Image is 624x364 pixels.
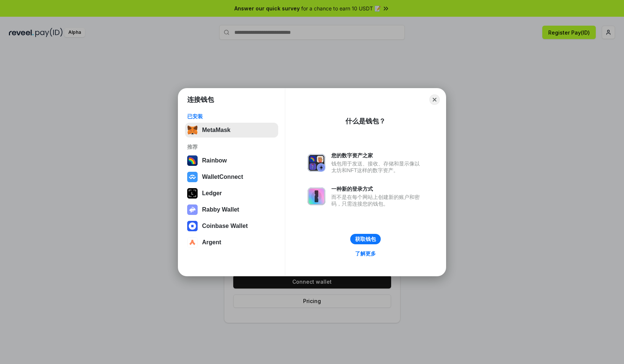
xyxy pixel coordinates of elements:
[187,172,198,182] img: svg+xml,%3Csvg%20width%3D%2228%22%20height%3D%2228%22%20viewBox%3D%220%200%2028%2028%22%20fill%3D...
[350,234,381,244] button: 获取钱包
[331,152,423,159] div: 您的数字资产之家
[185,186,278,201] button: Ledger
[429,94,440,105] button: Close
[187,144,276,150] div: 推荐
[185,202,278,217] button: Rabby Wallet
[185,170,278,184] button: WalletConnect
[351,249,380,258] a: 了解更多
[187,188,198,199] img: svg+xml,%3Csvg%20xmlns%3D%22http%3A%2F%2Fwww.w3.org%2F2000%2Fsvg%22%20width%3D%2228%22%20height%3...
[202,223,248,229] div: Coinbase Wallet
[202,239,221,246] div: Argent
[331,160,423,174] div: 钱包用于发送、接收、存储和显示像以太坊和NFT这样的数字资产。
[355,250,376,257] div: 了解更多
[331,194,423,207] div: 而不是在每个网站上创建新的账户和密码，只需连接您的钱包。
[308,154,325,172] img: svg+xml,%3Csvg%20xmlns%3D%22http%3A%2F%2Fwww.w3.org%2F2000%2Fsvg%22%20fill%3D%22none%22%20viewBox...
[187,204,198,215] img: svg+xml,%3Csvg%20xmlns%3D%22http%3A%2F%2Fwww.w3.org%2F2000%2Fsvg%22%20fill%3D%22none%22%20viewBox...
[187,125,198,135] img: svg+xml,%3Csvg%20fill%3D%22none%22%20height%3D%2233%22%20viewBox%3D%220%200%2035%2033%22%20width%...
[202,190,222,197] div: Ledger
[355,236,376,242] div: 获取钱包
[187,237,198,248] img: svg+xml,%3Csvg%20width%3D%2228%22%20height%3D%2228%22%20viewBox%3D%220%200%2028%2028%22%20fill%3D...
[187,95,214,104] h1: 连接钱包
[331,186,423,192] div: 一种新的登录方式
[185,123,278,138] button: MetaMask
[202,206,239,213] div: Rabby Wallet
[308,187,325,205] img: svg+xml,%3Csvg%20xmlns%3D%22http%3A%2F%2Fwww.w3.org%2F2000%2Fsvg%22%20fill%3D%22none%22%20viewBox...
[187,221,198,231] img: svg+xml,%3Csvg%20width%3D%2228%22%20height%3D%2228%22%20viewBox%3D%220%200%2028%2028%22%20fill%3D...
[185,235,278,250] button: Argent
[345,117,386,126] div: 什么是钱包？
[202,157,227,164] div: Rainbow
[185,219,278,233] button: Coinbase Wallet
[185,153,278,168] button: Rainbow
[202,174,243,180] div: WalletConnect
[187,155,198,166] img: svg+xml,%3Csvg%20width%3D%22120%22%20height%3D%22120%22%20viewBox%3D%220%200%20120%20120%22%20fil...
[187,113,276,120] div: 已安装
[202,127,230,133] div: MetaMask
